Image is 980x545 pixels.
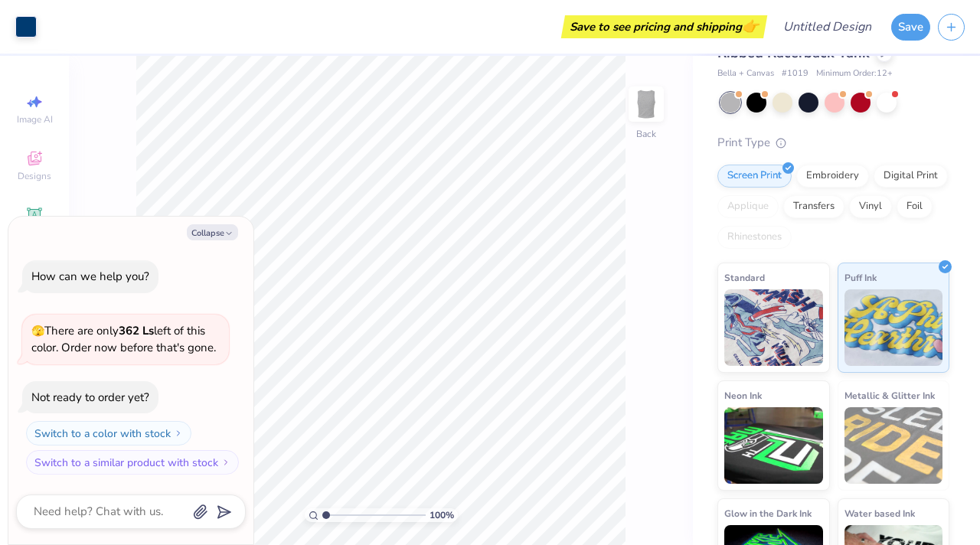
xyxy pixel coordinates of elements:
[724,269,765,286] span: Standard
[717,165,792,188] div: Screen Print
[897,195,933,218] div: Foil
[782,67,808,80] span: # 1019
[783,195,844,218] div: Transfers
[796,165,869,188] div: Embroidery
[430,508,454,522] span: 100 %
[187,224,238,240] button: Collapse
[717,134,949,152] div: Print Type
[31,269,149,284] div: How can we help you?
[26,450,239,475] button: Switch to a similar product with stock
[119,323,154,338] strong: 362 Ls
[31,323,216,356] span: There are only left of this color. Order now before that's gone.
[31,390,149,405] div: Not ready to order yet?
[844,387,935,403] span: Metallic & Glitter Ink
[717,195,779,218] div: Applique
[631,89,661,119] img: Back
[17,113,53,126] span: Image AI
[724,407,823,484] img: Neon Ink
[724,387,762,403] span: Neon Ink
[31,324,44,338] span: 🫣
[891,14,930,41] button: Save
[849,195,892,218] div: Vinyl
[221,458,230,467] img: Switch to a similar product with stock
[717,67,774,80] span: Bella + Canvas
[742,17,759,35] span: 👉
[174,429,183,438] img: Switch to a color with stock
[816,67,893,80] span: Minimum Order: 12 +
[771,11,884,42] input: Untitled Design
[717,226,792,249] div: Rhinestones
[874,165,948,188] div: Digital Print
[844,505,915,521] span: Water based Ink
[724,289,823,366] img: Standard
[565,15,763,38] div: Save to see pricing and shipping
[636,127,656,141] div: Back
[844,289,943,366] img: Puff Ink
[724,505,812,521] span: Glow in the Dark Ink
[26,421,191,445] button: Switch to a color with stock
[18,170,51,182] span: Designs
[844,407,943,484] img: Metallic & Glitter Ink
[844,269,877,286] span: Puff Ink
